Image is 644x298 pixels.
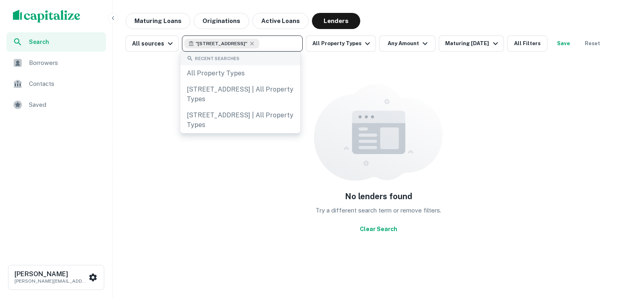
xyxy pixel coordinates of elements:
[194,13,249,29] button: Originations
[439,35,504,52] button: Maturing [DATE]
[180,81,300,107] div: [STREET_ADDRESS] | All Property Types
[180,65,300,81] div: All Property Types
[196,40,247,47] span: " [STREET_ADDRESS] "
[314,84,443,181] img: empty content
[126,13,190,29] button: Maturing Loans
[13,10,80,23] img: capitalize-logo.png
[306,35,376,52] button: All Property Types
[126,35,179,52] button: All sources
[312,13,360,29] button: Lenders
[8,265,104,290] button: [PERSON_NAME][PERSON_NAME][EMAIL_ADDRESS][DOMAIN_NAME]
[6,95,106,115] a: Saved
[6,74,106,94] a: Contacts
[29,100,101,110] span: Saved
[445,39,500,48] div: Maturing [DATE]
[551,35,576,52] button: Save your search to get updates of matches that match your search criteria.
[507,35,547,52] button: All Filters
[316,206,441,215] p: Try a different search term or remove filters.
[6,32,106,52] a: Search
[580,35,605,52] button: Reset
[345,190,412,202] h5: No lenders found
[29,79,101,89] span: Contacts
[379,35,436,52] button: Any Amount
[195,55,239,62] span: Recent Searches
[29,38,101,46] span: Search
[14,271,87,277] h6: [PERSON_NAME]
[188,41,194,46] svg: Search for lender by keyword
[357,222,400,236] button: Clear Search
[180,107,300,133] div: [STREET_ADDRESS] | All Property Types
[604,233,644,272] iframe: Chat Widget
[29,58,101,68] span: Borrowers
[6,53,106,73] a: Borrowers
[252,13,309,29] button: Active Loans
[14,277,87,285] p: [PERSON_NAME][EMAIL_ADDRESS][DOMAIN_NAME]
[132,39,175,48] div: All sources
